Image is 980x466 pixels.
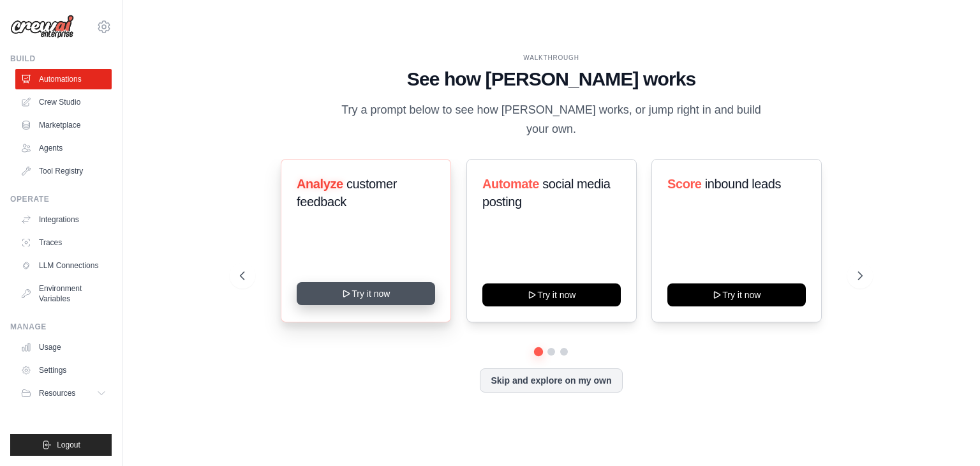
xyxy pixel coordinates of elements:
[705,177,781,191] span: inbound leads
[15,115,112,135] a: Marketplace
[10,194,112,204] div: Operate
[57,440,80,450] span: Logout
[916,405,980,466] iframe: Chat Widget
[15,161,112,181] a: Tool Registry
[667,177,702,191] span: Score
[337,101,766,139] p: Try a prompt below to see how [PERSON_NAME] works, or jump right in and build your own.
[15,278,112,309] a: Environment Variables
[10,54,112,64] div: Build
[10,434,112,456] button: Logout
[15,92,112,112] a: Crew Studio
[297,282,435,305] button: Try it now
[297,177,397,209] span: customer feedback
[10,322,112,332] div: Manage
[240,53,863,63] div: WALKTHROUGH
[15,383,112,403] button: Resources
[15,69,112,89] a: Automations
[15,138,112,158] a: Agents
[10,15,74,39] img: Logo
[297,177,343,191] span: Analyze
[482,177,611,209] span: social media posting
[482,177,539,191] span: Automate
[39,388,75,398] span: Resources
[482,283,621,306] button: Try it now
[15,232,112,253] a: Traces
[15,209,112,230] a: Integrations
[240,68,863,91] h1: See how [PERSON_NAME] works
[15,337,112,357] a: Usage
[15,360,112,380] a: Settings
[15,255,112,276] a: LLM Connections
[480,368,622,393] button: Skip and explore on my own
[667,283,806,306] button: Try it now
